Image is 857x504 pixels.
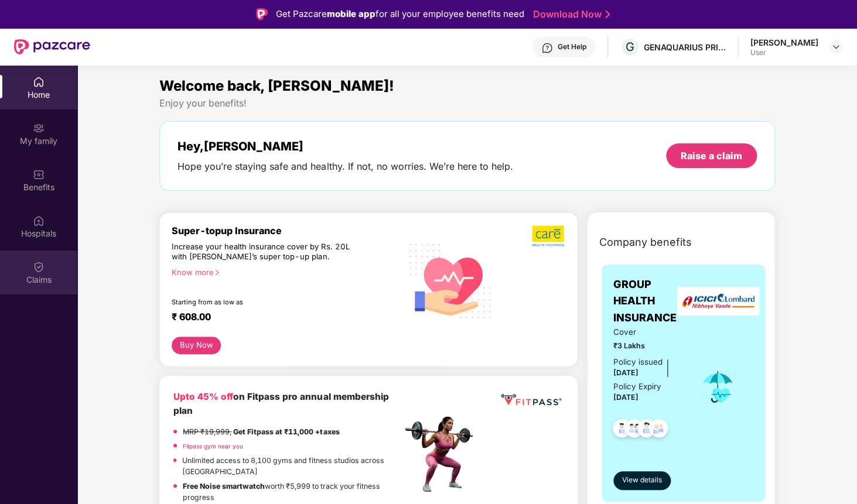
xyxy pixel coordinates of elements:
div: User [750,48,818,57]
img: svg+xml;base64,PHN2ZyB3aWR0aD0iMjAiIGhlaWdodD0iMjAiIHZpZXdCb3g9IjAgMCAyMCAyMCIgZmlsbD0ibm9uZSIgeG... [33,122,45,134]
span: [DATE] [613,368,639,377]
img: New Pazcare Logo [14,39,90,54]
strong: Free Noise smartwatch [183,482,265,491]
div: GENAQUARIUS PRIVATE LIMITED [644,42,726,53]
div: Get Help [558,42,586,52]
img: b5dec4f62d2307b9de63beb79f102df3.png [532,225,565,247]
div: Know more [172,268,394,276]
span: Cover [613,326,683,338]
div: Hope you’re staying safe and healthy. If not, no worries. We’re here to help. [177,160,513,173]
img: svg+xml;base64,PHN2ZyB4bWxucz0iaHR0cDovL3d3dy53My5vcmcvMjAwMC9zdmciIHdpZHRoPSI0OC45NDMiIGhlaWdodD... [607,416,636,444]
p: Unlimited access to 8,100 gyms and fitness studios across [GEOGRAPHIC_DATA] [182,455,401,478]
img: svg+xml;base64,PHN2ZyB4bWxucz0iaHR0cDovL3d3dy53My5vcmcvMjAwMC9zdmciIHhtbG5zOnhsaW5rPSJodHRwOi8vd3... [401,231,500,331]
img: svg+xml;base64,PHN2ZyB4bWxucz0iaHR0cDovL3d3dy53My5vcmcvMjAwMC9zdmciIHdpZHRoPSI0OC45MTUiIGhlaWdodD... [620,416,648,444]
img: Logo [256,8,268,20]
b: on Fitpass pro annual membership plan [173,391,388,416]
span: Welcome back, [PERSON_NAME]! [159,77,394,94]
button: Buy Now [172,337,220,354]
strong: Get Fitpass at ₹11,000 +taxes [233,427,339,436]
span: G [626,40,634,54]
img: insurerLogo [677,287,759,316]
a: Download Now [533,8,606,20]
img: fpp.png [401,413,483,495]
button: View details [613,471,671,490]
span: View details [622,475,662,486]
span: right [214,269,220,276]
img: svg+xml;base64,PHN2ZyB4bWxucz0iaHR0cDovL3d3dy53My5vcmcvMjAwMC9zdmciIHdpZHRoPSI0OC45NDMiIGhlaWdodD... [644,416,673,444]
img: svg+xml;base64,PHN2ZyBpZD0iRHJvcGRvd24tMzJ4MzIiIHhtbG5zPSJodHRwOi8vd3d3LnczLm9yZy8yMDAwL3N2ZyIgd2... [831,42,841,52]
div: Increase your health insurance cover by Rs. 20L with [PERSON_NAME]’s super top-up plan. [172,242,351,262]
img: Stroke [605,8,610,20]
img: svg+xml;base64,PHN2ZyBpZD0iSG9tZSIgeG1sbnM9Imh0dHA6Ly93d3cudzMub3JnLzIwMDAvc3ZnIiB3aWR0aD0iMjAiIG... [33,76,45,88]
img: svg+xml;base64,PHN2ZyBpZD0iSGVscC0zMngzMiIgeG1sbnM9Imh0dHA6Ly93d3cudzMub3JnLzIwMDAvc3ZnIiB3aWR0aD... [541,42,553,54]
span: ₹3 Lakhs [613,340,683,351]
div: Policy issued [613,356,663,368]
img: svg+xml;base64,PHN2ZyB4bWxucz0iaHR0cDovL3d3dy53My5vcmcvMjAwMC9zdmciIHdpZHRoPSI0OC45NDMiIGhlaWdodD... [632,416,661,444]
img: icon [699,368,737,406]
strong: mobile app [327,8,375,19]
span: GROUP HEALTH INSURANCE [613,276,683,326]
div: Get Pazcare for all your employee benefits need [276,7,524,21]
div: Raise a claim [681,149,742,162]
span: [DATE] [613,393,639,402]
img: fppp.png [499,390,564,410]
div: Starting from as low as [172,298,351,306]
p: worth ₹5,999 to track your fitness progress [183,481,401,503]
div: Policy Expiry [613,380,661,393]
div: Enjoy your benefits! [159,97,774,109]
div: Super-topup Insurance [172,225,401,236]
b: Upto 45% off [173,391,233,402]
img: svg+xml;base64,PHN2ZyBpZD0iSG9zcGl0YWxzIiB4bWxucz0iaHR0cDovL3d3dy53My5vcmcvMjAwMC9zdmciIHdpZHRoPS... [33,215,45,227]
a: Fitpass gym near you [183,443,243,450]
span: Company benefits [599,234,692,251]
img: svg+xml;base64,PHN2ZyBpZD0iQ2xhaW0iIHhtbG5zPSJodHRwOi8vd3d3LnczLm9yZy8yMDAwL3N2ZyIgd2lkdGg9IjIwIi... [33,261,45,273]
div: Hey, [PERSON_NAME] [177,139,513,153]
div: [PERSON_NAME] [750,37,818,48]
del: MRP ₹19,999, [183,427,231,436]
img: svg+xml;base64,PHN2ZyBpZD0iQmVuZWZpdHMiIHhtbG5zPSJodHRwOi8vd3d3LnczLm9yZy8yMDAwL3N2ZyIgd2lkdGg9Ij... [33,169,45,180]
div: ₹ 608.00 [172,311,390,325]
